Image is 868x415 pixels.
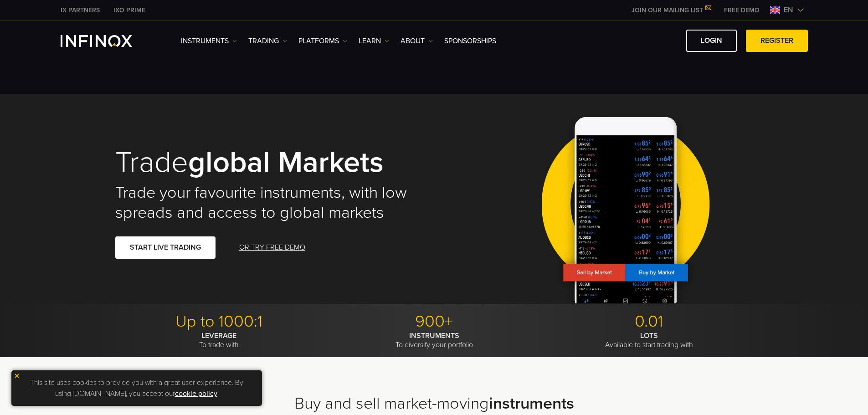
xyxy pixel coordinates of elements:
a: INFINOX [54,5,107,15]
strong: LEVERAGE [201,331,236,340]
a: INFINOX MENU [717,5,766,15]
a: PLATFORMS [298,36,347,46]
a: LOGIN [686,30,737,52]
a: INFINOX Logo [61,35,154,47]
p: 0.01 [545,312,753,332]
strong: INSTRUMENTS [409,331,459,340]
p: To trade with [115,331,324,349]
p: Up to 1000:1 [115,312,324,332]
h1: Trade [115,147,421,178]
p: Available to start trading with [545,331,753,349]
a: JOIN OUR MAILING LIST [625,6,717,14]
p: This site uses cookies to provide you with a great user experience. By using [DOMAIN_NAME], you a... [16,375,257,401]
a: Learn [359,36,389,46]
a: TRADING [248,36,287,46]
a: SPONSORSHIPS [444,36,496,46]
a: cookie policy [175,389,217,398]
a: REGISTER [746,30,808,52]
a: START LIVE TRADING [115,236,216,259]
strong: global markets [188,144,384,180]
a: OR TRY FREE DEMO [238,236,306,259]
img: yellow close icon [14,373,20,379]
a: INFINOX [107,5,152,15]
strong: LOTS [640,331,658,340]
span: en [780,5,797,15]
p: 900+ [330,312,538,332]
a: ABOUT [401,36,433,46]
a: Instruments [181,36,237,46]
strong: instruments [489,394,574,413]
h2: Buy and sell market-moving [115,394,753,414]
h2: Trade your favourite instruments, with low spreads and access to global markets [115,183,421,223]
p: To diversify your portfolio [330,331,538,349]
